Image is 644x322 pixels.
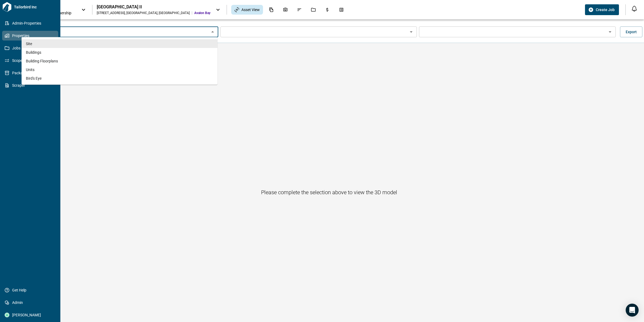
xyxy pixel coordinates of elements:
div: Jobs [308,5,319,14]
span: Buildings [26,50,41,55]
a: Jobs [2,43,58,53]
button: Export [620,26,642,37]
a: Scopes [2,56,58,65]
button: Open [407,28,415,36]
div: Photos [280,5,291,14]
button: Open notification feed [630,4,639,13]
a: Packages [2,68,58,78]
div: Budgets [322,5,333,14]
span: Bird's Eye [26,76,41,81]
span: Properties [9,33,53,38]
a: Admin-Properties [2,18,58,28]
span: Units [26,67,34,72]
button: Create Job [585,4,619,15]
span: Avalon Bay [194,11,210,15]
button: Open [606,28,614,36]
a: Admin [2,298,58,307]
div: Issues & Info [294,5,305,14]
span: Admin-Properties [9,21,53,26]
div: Documents [266,5,277,14]
span: [PERSON_NAME] [9,312,53,318]
span: Asset View [241,7,260,12]
button: Close [209,28,216,36]
span: Get Help [9,287,53,293]
span: Site [26,41,32,46]
div: [GEOGRAPHIC_DATA] II [97,4,210,10]
a: Scraper [2,81,58,90]
div: Takeoff Center [336,5,347,14]
span: Scopes [9,58,53,63]
span: Export [626,29,637,35]
span: Scraper [9,83,53,88]
div: Open Intercom Messenger [626,304,639,317]
span: Jobs [9,45,53,51]
div: [STREET_ADDRESS] , [GEOGRAPHIC_DATA] , [GEOGRAPHIC_DATA] [97,11,190,15]
span: Admin [9,300,53,305]
span: Create Job [596,7,615,12]
span: Packages [9,70,53,76]
span: Tailorbird Inc [12,4,58,10]
a: Properties [2,31,58,41]
span: Building Floorplans [26,58,58,64]
div: Asset View [231,5,263,15]
h6: Please complete the selection above to view the 3D model [261,188,397,197]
